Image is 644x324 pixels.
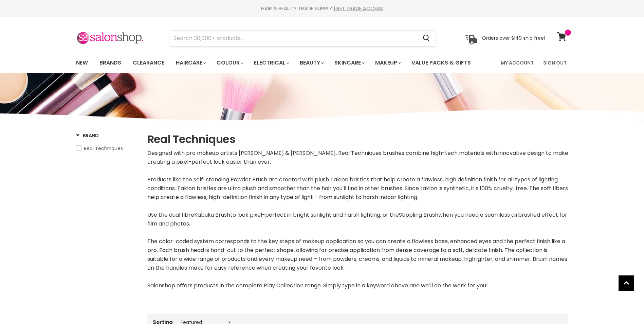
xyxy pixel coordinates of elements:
div: HAIR & BEAUTY TRADE SUPPLY | [68,5,577,12]
a: Skincare [329,56,369,70]
a: Value Packs & Gifts [406,56,476,70]
a: Brands [94,56,126,70]
a: Electrical [249,56,293,70]
ul: Main menu [71,53,486,73]
h3: Brand [76,132,99,139]
span: Salonshop offers products in the complete Play Collection range. Simply type in a keyword above a... [147,282,488,289]
input: Search [170,31,418,46]
p: Designed with pro makeup artists [PERSON_NAME] & [PERSON_NAME], Real Techniques brushes combine h... [147,149,568,290]
a: Makeup [370,56,405,70]
a: My Account [497,56,538,70]
a: GET TRADE ACCESS [335,5,383,12]
span: to look pixel-perfect in bright sunlight and harsh lighting, or the [230,211,399,219]
iframe: Gorgias live chat messenger [610,292,637,317]
a: Clearance [128,56,169,70]
a: Real Techniques [76,145,139,152]
a: Colour [211,56,247,70]
span: Real Techniques [84,145,123,152]
button: Search [418,31,436,46]
a: Sign Out [539,56,571,70]
a: New [71,56,93,70]
nav: Main [68,53,577,73]
p: Orders over $149 ship free! [482,35,545,41]
h1: Real Techniques [147,132,568,146]
a: Haircare [171,56,210,70]
span: Use the dual fibre [147,211,194,219]
form: Product [170,30,436,47]
a: Beauty [295,56,328,70]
